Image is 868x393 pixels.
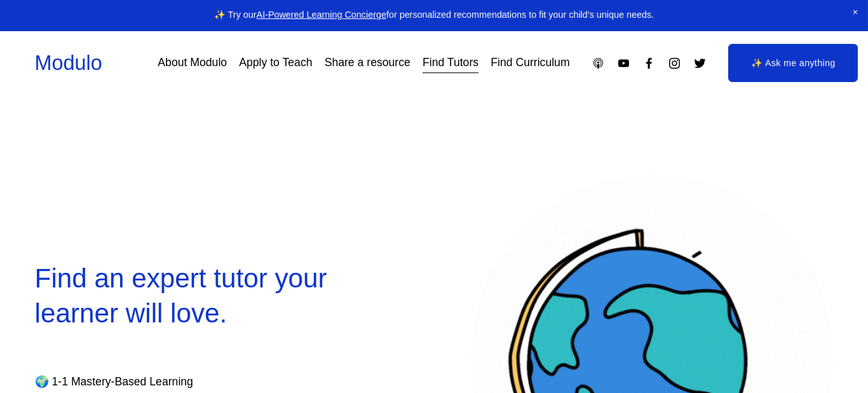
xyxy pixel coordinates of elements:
a: Facebook [642,57,656,70]
a: Instagram [668,57,681,70]
a: ✨ Ask me anything [728,44,858,82]
p: 🌍 1-1 Mastery-Based Learning [35,372,363,392]
a: About Modulo [158,52,227,74]
a: Find Curriculum [491,52,569,74]
a: YouTube [617,57,630,70]
a: Modulo [35,52,102,74]
a: Apple Podcasts [592,57,605,70]
a: Apply to Teach [239,52,312,74]
a: AI-Powered Learning Concierge [257,10,386,20]
a: Share a resource [325,52,410,74]
a: Twitter [693,57,707,70]
h2: Find an expert tutor your learner will love. [35,261,397,331]
a: Find Tutors [423,52,478,74]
